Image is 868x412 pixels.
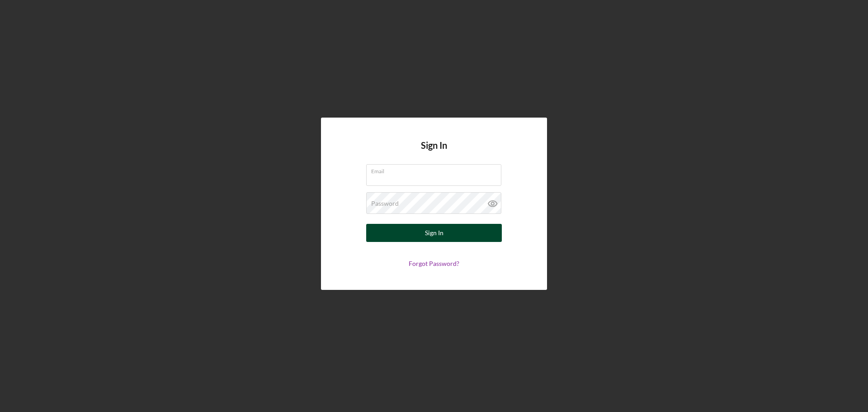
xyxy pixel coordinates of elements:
[366,224,502,242] button: Sign In
[371,200,399,207] label: Password
[409,260,459,267] a: Forgot Password?
[421,140,447,164] h4: Sign In
[425,224,443,242] div: Sign In
[371,165,501,175] label: Email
